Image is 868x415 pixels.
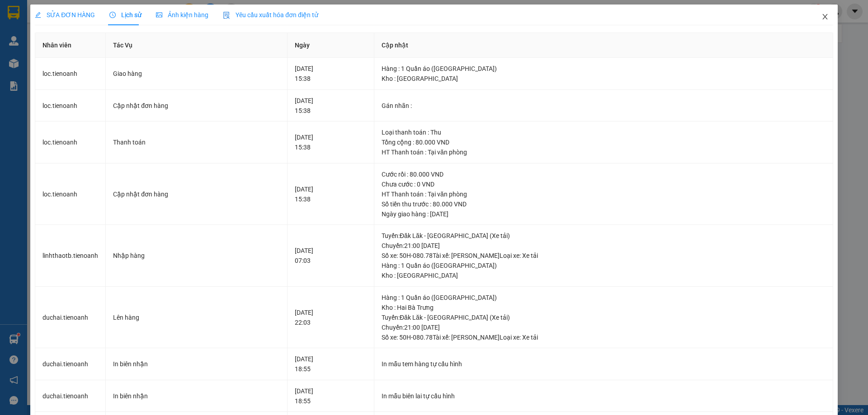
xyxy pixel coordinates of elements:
[35,11,95,19] span: SỬA ĐƠN HÀNG
[113,69,280,79] div: Giao hàng
[382,179,826,189] div: Chưa cước : 0 VND
[295,96,367,116] div: [DATE] 15:38
[35,287,106,349] td: duchai.tienoanh
[288,33,374,58] th: Ngày
[382,303,826,312] div: Kho : Hai Bà Trưng
[382,101,826,111] div: Gán nhãn :
[382,270,826,280] div: Kho : [GEOGRAPHIC_DATA]
[156,12,162,18] span: picture
[382,312,826,342] div: Tuyến : Đăk Lăk - [GEOGRAPHIC_DATA] (Xe tải) Chuyến: 21:00 [DATE] Số xe: 50H-080.78 Tài xế: [PERS...
[156,11,208,19] span: Ảnh kiện hàng
[382,127,826,137] div: Loại thanh toán : Thu
[812,5,838,30] button: Close
[295,246,367,266] div: [DATE] 07:03
[374,33,833,58] th: Cập nhật
[35,163,106,225] td: loc.tienoanh
[223,12,230,19] img: icon
[223,11,318,19] span: Yêu cầu xuất hóa đơn điện tử
[35,380,106,412] td: duchai.tienoanh
[35,33,106,58] th: Nhân viên
[109,11,142,19] span: Lịch sử
[109,12,116,18] span: clock-circle
[295,132,367,152] div: [DATE] 15:38
[382,231,826,261] div: Tuyến : Đăk Lăk - [GEOGRAPHIC_DATA] (Xe tải) Chuyến: 21:00 [DATE] Số xe: 50H-080.78 Tài xế: [PERS...
[382,391,826,401] div: In mẫu biên lai tự cấu hình
[382,147,826,157] div: HT Thanh toán : Tại văn phòng
[382,137,826,147] div: Tổng cộng : 80.000 VND
[35,121,106,163] td: loc.tienoanh
[295,354,367,374] div: [DATE] 18:55
[382,359,826,369] div: In mẫu tem hàng tự cấu hình
[295,184,367,204] div: [DATE] 15:38
[113,391,280,401] div: In biên nhận
[382,74,826,84] div: Kho : [GEOGRAPHIC_DATA]
[113,251,280,261] div: Nhập hàng
[35,348,106,380] td: duchai.tienoanh
[295,308,367,327] div: [DATE] 22:03
[382,261,826,270] div: Hàng : 1 Quần áo ([GEOGRAPHIC_DATA])
[295,64,367,84] div: [DATE] 15:38
[113,189,280,199] div: Cập nhật đơn hàng
[382,189,826,199] div: HT Thanh toán : Tại văn phòng
[106,33,288,58] th: Tác Vụ
[382,199,826,209] div: Số tiền thu trước : 80.000 VND
[295,386,367,406] div: [DATE] 18:55
[382,169,826,179] div: Cước rồi : 80.000 VND
[35,90,106,122] td: loc.tienoanh
[35,225,106,287] td: linhthaotb.tienoanh
[113,312,280,322] div: Lên hàng
[35,12,41,18] span: edit
[382,64,826,74] div: Hàng : 1 Quần áo ([GEOGRAPHIC_DATA])
[382,209,826,219] div: Ngày giao hàng : [DATE]
[821,13,829,20] span: close
[35,58,106,90] td: loc.tienoanh
[113,137,280,147] div: Thanh toán
[382,293,826,303] div: Hàng : 1 Quần áo ([GEOGRAPHIC_DATA])
[113,359,280,369] div: In biên nhận
[113,101,280,111] div: Cập nhật đơn hàng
